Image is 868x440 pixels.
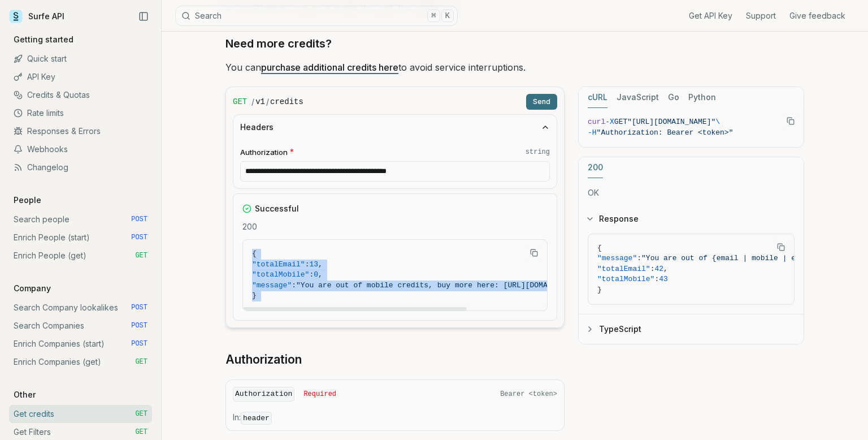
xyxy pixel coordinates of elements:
[252,260,305,269] span: "totalEmail"
[772,239,789,256] button: Copy Text
[668,87,679,108] button: Go
[654,275,659,283] span: :
[266,96,269,107] span: /
[427,10,440,22] kbd: ⌘
[131,215,147,224] span: POST
[9,210,152,228] a: Search people POST
[500,390,557,399] span: Bearer <token>
[241,412,272,425] code: header
[9,158,152,176] a: Changelog
[252,291,257,300] span: }
[9,122,152,140] a: Responses & Errors
[9,335,152,353] a: Enrich Companies (start) POST
[588,128,597,137] span: -H
[233,412,557,424] p: In:
[233,387,294,402] code: Authorization
[597,254,637,262] span: "message"
[588,118,605,126] span: curl
[715,118,720,126] span: \
[305,260,310,269] span: :
[135,428,147,437] span: GET
[9,228,152,247] a: Enrich People (start) POST
[617,87,659,108] button: JavaScript
[318,260,323,269] span: ,
[9,283,55,294] p: Company
[526,148,550,157] code: string
[292,281,296,290] span: :
[637,254,641,262] span: :
[650,265,655,273] span: :
[131,339,147,348] span: POST
[296,281,587,290] span: "You are out of mobile credits, buy more here: [URL][DOMAIN_NAME]"
[225,352,302,368] a: Authorization
[526,94,557,110] button: Send
[9,405,152,423] a: Get credits GET
[654,265,663,273] span: 42
[131,233,147,242] span: POST
[303,390,336,399] span: Required
[252,249,257,258] span: {
[588,157,603,178] button: 200
[233,96,247,107] span: GET
[614,118,627,126] span: GET
[225,34,332,53] a: Need more credits?
[588,87,607,108] button: cURL
[627,118,715,126] span: "[URL][DOMAIN_NAME]"
[252,270,309,279] span: "totalMobile"
[175,6,458,26] button: Search⌘K
[597,244,602,252] span: {
[663,265,668,273] span: ,
[597,286,602,294] span: }
[605,118,614,126] span: -X
[318,270,323,279] span: ,
[9,353,152,371] a: Enrich Companies (get) GET
[9,140,152,158] a: Webhooks
[242,221,548,232] p: 200
[579,314,804,344] button: TypeScript
[233,115,557,140] button: Headers
[261,62,398,73] a: purchase additional credits here
[597,265,650,273] span: "totalEmail"
[588,187,795,199] p: OK
[9,50,152,68] a: Quick start
[441,10,454,22] kbd: K
[240,147,288,158] span: Authorization
[9,195,46,206] p: People
[309,270,314,279] span: :
[9,389,40,400] p: Other
[688,87,716,108] button: Python
[135,8,152,25] button: Collapse Sidebar
[782,113,799,130] button: Copy Text
[9,8,64,25] a: Surfe API
[309,260,318,269] span: 13
[9,104,152,122] a: Rate limits
[579,234,804,314] div: Response
[242,203,548,214] div: Successful
[135,409,147,419] span: GET
[597,128,734,137] span: "Authorization: Bearer <token>"
[251,96,254,107] span: /
[9,34,78,45] p: Getting started
[689,10,732,21] a: Get API Key
[659,275,668,283] span: 43
[131,303,147,312] span: POST
[9,317,152,335] a: Search Companies POST
[9,247,152,265] a: Enrich People (get) GET
[597,275,654,283] span: "totalMobile"
[314,270,318,279] span: 0
[579,204,804,234] button: Response
[131,321,147,330] span: POST
[789,10,845,21] a: Give feedback
[526,244,542,261] button: Copy Text
[252,281,292,290] span: "message"
[270,96,303,107] code: credits
[135,357,147,366] span: GET
[225,59,804,75] p: You can to avoid service interruptions.
[9,68,152,86] a: API Key
[135,251,147,260] span: GET
[255,96,265,107] code: v1
[9,299,152,317] a: Search Company lookalikes POST
[746,10,776,21] a: Support
[9,86,152,104] a: Credits & Quotas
